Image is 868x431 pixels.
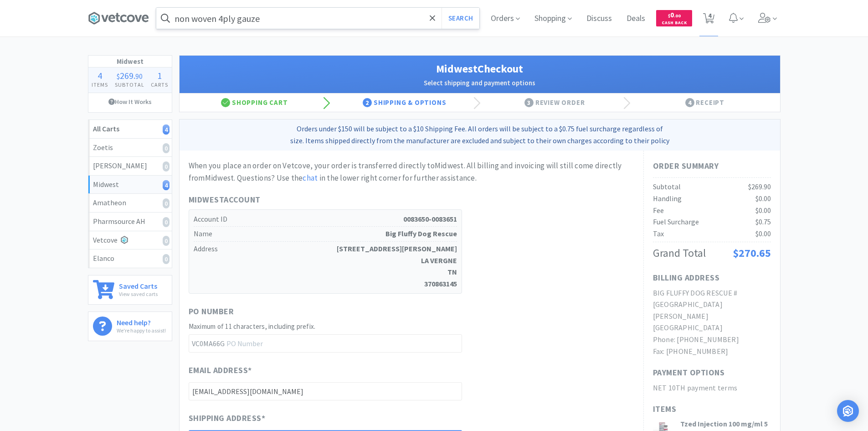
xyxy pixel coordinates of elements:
[668,10,681,19] span: 0
[653,366,725,379] h1: Payment Options
[183,123,776,146] p: Orders under $150 will be subject to a $10 Shipping Fee. All orders will be subject to a $0.75 fu...
[668,13,670,19] span: $
[117,72,120,81] span: $
[653,403,771,416] h1: Items
[653,287,771,299] h2: BIG FLUFFY DOG RESCUE #
[653,382,771,394] h2: NET 10TH payment terms
[180,93,330,112] div: Shopping Cart
[88,80,112,89] h4: Items
[135,72,143,81] span: 90
[653,160,771,173] h1: Order Summary
[189,60,771,78] h1: Midwest Checkout
[93,124,119,133] strong: All Carts
[685,98,694,107] span: 4
[163,180,169,190] i: 4
[189,305,234,318] span: PO Number
[93,179,167,191] div: Midwest
[117,326,166,335] p: We're happy to assist!
[88,249,172,268] a: Elanco0
[337,243,457,290] strong: [STREET_ADDRESS][PERSON_NAME] LA VERGNE TN 370863145
[189,78,771,88] h2: Select shipping and payment options
[837,400,859,422] div: Open Intercom Messenger
[189,322,316,331] span: Maximum of 11 characters, including prefix.
[189,160,634,184] div: When you place an order on Vetcove, your order is transferred directly to Midwest . All billing a...
[93,216,167,228] div: Pharmsource AH
[623,15,649,23] a: Deals
[755,217,771,226] span: $0.75
[88,56,172,68] h1: Midwest
[111,71,148,80] div: .
[88,231,172,250] a: Vetcove0
[194,227,457,242] h5: Name
[755,229,771,238] span: $0.00
[163,254,169,264] i: 0
[653,322,771,334] h2: [GEOGRAPHIC_DATA]
[385,228,457,240] strong: Big Fluffy Dog Rescue
[88,120,172,139] a: All Carts4
[88,93,172,110] a: How It Works
[755,194,771,203] span: $0.00
[480,93,630,112] div: Review Order
[630,93,780,112] div: Receipt
[163,198,169,208] i: 0
[88,157,172,176] a: [PERSON_NAME]0
[653,205,664,217] div: Fee
[653,299,771,322] h2: [GEOGRAPHIC_DATA][PERSON_NAME]
[583,15,616,23] a: Discuss
[189,412,266,425] span: Shipping Address *
[88,213,172,231] a: Pharmsource AH0
[653,346,771,358] h2: Fax: [PHONE_NUMBER]
[93,234,167,246] div: Vetcove
[748,182,771,191] span: $269.90
[653,193,682,205] div: Handling
[653,271,720,285] h1: Billing Address
[163,161,169,171] i: 0
[653,181,681,193] div: Subtotal
[120,70,134,81] span: 269
[93,160,167,172] div: [PERSON_NAME]
[189,334,462,353] input: PO Number
[111,80,148,89] h4: Subtotal
[189,335,226,352] span: VC0MA66G
[163,143,169,153] i: 0
[699,16,718,24] a: 4
[88,275,172,305] a: Saved CartsView saved carts
[653,334,771,346] h2: Phone: [PHONE_NUMBER]
[98,70,102,81] span: 4
[653,228,664,240] div: Tax
[119,280,158,290] h6: Saved Carts
[88,139,172,157] a: Zoetis0
[163,236,169,246] i: 0
[88,194,172,213] a: Amatheon0
[303,173,318,183] a: chat
[524,98,534,107] span: 3
[363,98,372,107] span: 2
[194,242,457,291] h5: Address
[656,6,692,31] a: $0.00Cash Back
[653,216,699,228] div: Fuel Surcharge
[189,382,462,400] input: Email Address
[329,93,480,112] div: Shipping & Options
[93,253,167,265] div: Elanco
[403,213,457,225] strong: 0083650-0083651
[755,206,771,215] span: $0.00
[93,142,167,154] div: Zoetis
[163,217,169,227] i: 0
[194,212,457,227] h5: Account ID
[733,246,771,260] span: $270.65
[117,317,166,326] h6: Need help?
[674,13,681,19] span: . 00
[157,70,162,81] span: 1
[93,197,167,209] div: Amatheon
[148,80,172,89] h4: Carts
[653,244,706,262] div: Grand Total
[662,21,687,26] span: Cash Back
[189,193,462,207] h1: Midwest Account
[88,176,172,194] a: Midwest4
[163,125,169,135] i: 4
[442,8,479,29] button: Search
[156,8,479,29] input: Search by item, sku, manufacturer, ingredient, size...
[119,290,158,298] p: View saved carts
[189,364,252,377] span: Email Address *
